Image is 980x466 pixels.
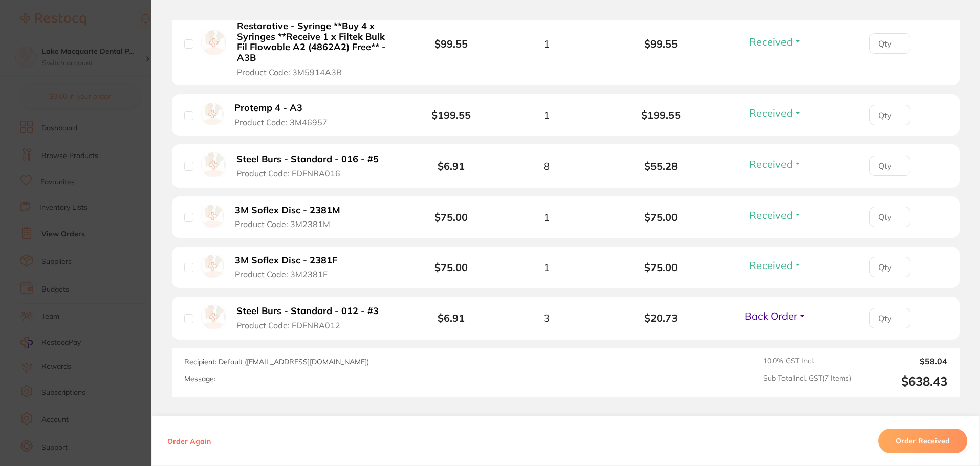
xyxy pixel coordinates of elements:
button: Received [746,158,805,170]
span: Back Order [745,309,797,322]
span: Recipient: Default ( [EMAIL_ADDRESS][DOMAIN_NAME] ) [184,357,369,366]
b: Filtek Supreme XTE Universal Restorative - Syringe **Buy 4 x Syringes **Receive 1 x Filtek Bulk F... [237,10,395,63]
img: Protemp 4 - A3 [201,103,224,125]
b: $75.00 [434,211,468,224]
input: Qty [869,33,910,54]
span: Product Code: 3M2381F [235,270,328,279]
b: $20.73 [604,312,718,324]
span: Received [749,106,793,119]
b: $55.28 [604,160,718,172]
input: Qty [869,156,910,176]
span: Received [749,209,793,221]
b: $199.55 [431,108,471,121]
img: Steel Burs - Standard - 016 - #5 [201,152,226,177]
img: 3M Soflex Disc - 2381F [201,255,224,278]
span: Received [749,35,793,48]
button: Received [746,106,805,119]
button: Order Again [164,436,214,446]
span: Product Code: 3M2381M [235,219,330,229]
button: Received [746,259,805,272]
button: Protemp 4 - A3 Product Code: 3M46957 [231,102,341,127]
b: 3M Soflex Disc - 2381M [235,205,340,216]
label: Message: [184,374,215,383]
button: Received [746,35,805,48]
span: 3 [543,312,550,324]
input: Qty [869,308,910,328]
button: Steel Burs - Standard - 012 - #3 Product Code: EDENRA012 [233,305,390,330]
span: 1 [543,38,550,50]
span: Received [749,259,793,272]
button: 3M Soflex Disc - 2381F Product Code: 3M2381F [232,255,350,280]
img: 3M Soflex Disc - 2381M [201,205,224,228]
b: $6.91 [438,312,465,324]
span: 1 [543,211,550,223]
span: Product Code: EDENRA012 [236,321,340,330]
b: $75.00 [604,261,718,273]
button: Back Order [742,309,810,322]
output: $58.04 [859,357,947,366]
b: $99.55 [434,37,468,50]
output: $638.43 [859,374,947,389]
b: $6.91 [438,160,465,172]
span: Product Code: 3M5914A3B [237,68,342,77]
button: Order Received [878,429,967,453]
input: Qty [869,207,910,227]
span: 8 [543,160,550,172]
b: Protemp 4 - A3 [234,103,302,114]
img: Filtek Supreme XTE Universal Restorative - Syringe **Buy 4 x Syringes **Receive 1 x Filtek Bulk F... [201,30,226,55]
b: $75.00 [434,261,468,274]
input: Qty [869,105,910,125]
span: Sub Total Incl. GST ( 7 Items) [763,374,851,389]
button: Filtek Supreme XTE Universal Restorative - Syringe **Buy 4 x Syringes **Receive 1 x Filtek Bulk F... [234,10,398,77]
button: Received [746,209,805,221]
input: Qty [869,257,910,277]
span: 1 [543,109,550,121]
b: 3M Soflex Disc - 2381F [235,255,337,266]
img: Steel Burs - Standard - 012 - #3 [201,305,226,329]
span: Product Code: 3M46957 [234,118,328,127]
span: 10.0 % GST Incl. [763,357,851,366]
span: 1 [543,261,550,273]
b: $199.55 [604,109,718,121]
b: Steel Burs - Standard - 016 - #5 [236,154,379,165]
button: 3M Soflex Disc - 2381M Product Code: 3M2381M [232,205,353,230]
b: Steel Burs - Standard - 012 - #3 [236,306,379,317]
b: $75.00 [604,211,718,223]
span: Received [749,158,793,170]
span: Product Code: EDENRA016 [236,169,340,178]
button: Steel Burs - Standard - 016 - #5 Product Code: EDENRA016 [233,153,390,179]
b: $99.55 [604,38,718,50]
